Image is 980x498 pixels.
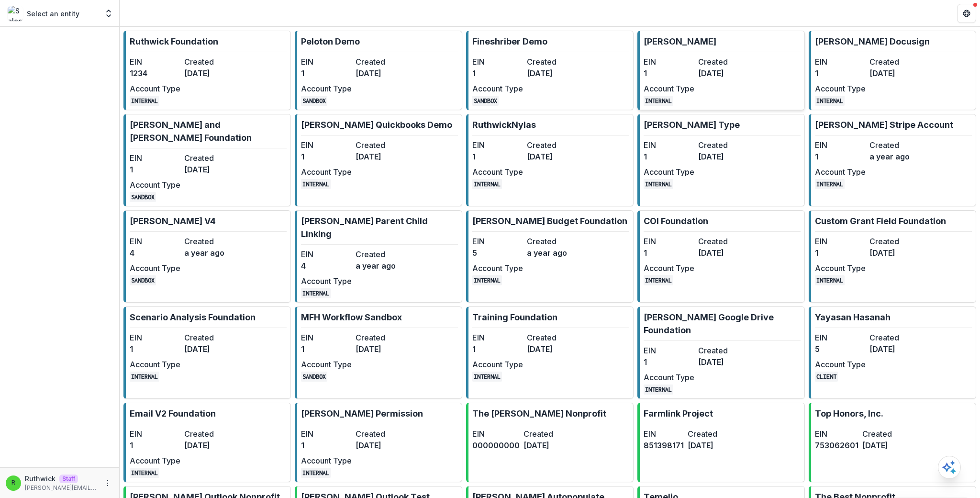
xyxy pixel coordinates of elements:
[472,343,523,355] dd: 1
[130,236,180,247] dt: EIN
[472,215,627,227] p: [PERSON_NAME] Budget Foundation
[644,311,801,337] p: [PERSON_NAME] Google Drive Foundation
[301,343,352,355] dd: 1
[301,288,331,298] code: INTERNAL
[644,83,694,94] dt: Account Type
[869,236,920,247] dt: Created
[637,31,805,110] a: [PERSON_NAME]EIN1Created[DATE]Account TypeINTERNAL
[637,114,805,206] a: [PERSON_NAME] TypeEIN1Created[DATE]Account TypeINTERNAL
[301,407,423,420] p: [PERSON_NAME] Permission
[637,210,805,303] a: COI FoundationEIN1Created[DATE]Account TypeINTERNAL
[184,68,235,79] dd: [DATE]
[815,96,845,106] code: INTERNAL
[815,407,883,420] p: Top Honors, Inc.
[123,210,291,303] a: [PERSON_NAME] V4EIN4Createda year agoAccount TypeSANDBOX
[301,249,352,260] dt: EIN
[184,343,235,355] dd: [DATE]
[815,262,866,274] dt: Account Type
[644,275,673,285] code: INTERNAL
[869,332,920,343] dt: Created
[356,332,406,343] dt: Created
[644,151,694,162] dd: 1
[130,56,180,68] dt: EIN
[472,139,523,151] dt: EIN
[472,166,523,178] dt: Account Type
[130,262,180,274] dt: Account Type
[527,247,578,259] dd: a year ago
[130,179,180,191] dt: Account Type
[184,236,235,247] dt: Created
[472,96,499,106] code: SANDBOX
[527,343,578,355] dd: [DATE]
[698,139,749,151] dt: Created
[301,68,352,79] dd: 1
[698,151,749,162] dd: [DATE]
[644,440,684,451] dd: 851398171
[815,215,946,227] p: Custom Grant Field Foundation
[644,96,673,106] code: INTERNAL
[644,179,673,189] code: INTERNAL
[301,96,327,106] code: SANDBOX
[356,68,406,79] dd: [DATE]
[301,56,352,68] dt: EIN
[472,311,557,324] p: Training Foundation
[184,164,235,175] dd: [DATE]
[184,440,235,451] dd: [DATE]
[644,428,684,440] dt: EIN
[130,428,180,440] dt: EIN
[301,83,352,94] dt: Account Type
[698,68,749,79] dd: [DATE]
[809,114,976,206] a: [PERSON_NAME] Stripe AccountEIN1Createda year agoAccount TypeINTERNAL
[637,306,805,399] a: [PERSON_NAME] Google Drive FoundationEIN1Created[DATE]Account TypeINTERNAL
[123,114,291,206] a: [PERSON_NAME] and [PERSON_NAME] FoundationEIN1Created[DATE]Account TypeSANDBOX
[862,428,906,440] dt: Created
[472,68,523,79] dd: 1
[130,164,180,175] dd: 1
[472,428,520,440] dt: EIN
[356,343,406,355] dd: [DATE]
[295,114,462,206] a: [PERSON_NAME] Quickbooks DemoEIN1Created[DATE]Account TypeINTERNAL
[644,345,694,356] dt: EIN
[644,166,694,178] dt: Account Type
[130,96,159,106] code: INTERNAL
[698,356,749,368] dd: [DATE]
[472,118,536,131] p: RuthwickNylas
[130,215,216,227] p: [PERSON_NAME] V4
[637,403,805,482] a: Farmlink ProjectEIN851398171Created[DATE]
[130,372,159,382] code: INTERNAL
[295,306,462,399] a: MFH Workflow SandboxEIN1Created[DATE]Account TypeSANDBOX
[184,332,235,343] dt: Created
[815,440,858,451] dd: 753062601
[301,118,452,131] p: [PERSON_NAME] Quickbooks Demo
[688,440,728,451] dd: [DATE]
[815,35,930,48] p: [PERSON_NAME] Docusign
[466,210,634,303] a: [PERSON_NAME] Budget FoundationEIN5Createda year agoAccount TypeINTERNAL
[869,68,920,79] dd: [DATE]
[809,210,976,303] a: Custom Grant Field FoundationEIN1Created[DATE]Account TypeINTERNAL
[472,359,523,370] dt: Account Type
[184,56,235,68] dt: Created
[130,35,218,48] p: Ruthwick Foundation
[815,68,866,79] dd: 1
[815,56,866,68] dt: EIN
[301,455,352,466] dt: Account Type
[130,275,156,285] code: SANDBOX
[815,139,866,151] dt: EIN
[644,215,708,227] p: COI Foundation
[123,306,291,399] a: Scenario Analysis FoundationEIN1Created[DATE]Account TypeINTERNAL
[301,35,360,48] p: Peloton Demo
[815,311,891,324] p: Yayasan Hasanah
[301,372,327,382] code: SANDBOX
[295,210,462,303] a: [PERSON_NAME] Parent Child LinkingEIN4Createda year agoAccount TypeINTERNAL
[466,114,634,206] a: RuthwickNylasEIN1Created[DATE]Account TypeINTERNAL
[184,152,235,164] dt: Created
[527,151,578,162] dd: [DATE]
[11,480,15,486] div: Ruthwick
[472,407,606,420] p: The [PERSON_NAME] Nonprofit
[644,385,673,395] code: INTERNAL
[698,236,749,247] dt: Created
[301,332,352,343] dt: EIN
[301,166,352,178] dt: Account Type
[301,440,352,451] dd: 1
[869,247,920,259] dd: [DATE]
